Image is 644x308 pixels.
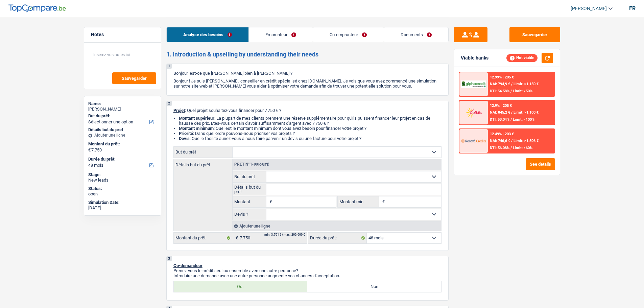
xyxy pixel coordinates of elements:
[174,159,232,167] label: Détails but du prêt
[179,126,214,131] strong: Montant minimum
[513,146,532,150] span: Limit: <60%
[490,89,509,93] span: DTI: 54.58%
[514,139,539,143] span: Limit: >1.506 €
[166,51,449,58] h2: 1. Introduction & upselling by understanding their needs
[88,113,156,119] label: But du prêt:
[88,177,157,183] div: New leads
[629,5,636,11] div: fr
[509,27,560,42] button: Sauvegarder
[173,78,442,89] p: Bonjour ! Je suis [PERSON_NAME], conseiller en crédit spécialisé chez [DOMAIN_NAME]. Je vois que ...
[233,162,270,167] div: Prêt n°1
[173,108,442,113] p: : Quel projet souhaitez-vous financer pour 7 750 € ?
[88,186,157,191] div: Status:
[338,196,379,207] label: Montant min.
[233,209,267,220] label: Devis ?
[232,221,441,231] div: Ajouter une ligne
[167,101,172,106] div: 2
[88,133,157,138] div: Ajouter une ligne
[174,281,308,292] label: Oui
[490,146,509,150] span: DTI: 56.08%
[173,108,185,113] span: Projet
[571,6,607,11] span: [PERSON_NAME]
[179,126,442,131] li: : Quel est le montant minimum dont vous avez besoin pour financer votre projet ?
[112,72,156,84] button: Sauvegarder
[490,75,514,79] div: 12.99% | 205 €
[173,71,442,76] p: Bonjour, est-ce que [PERSON_NAME] bien à [PERSON_NAME] ?
[233,196,267,207] label: Montant
[167,256,172,261] div: 3
[514,110,539,115] span: Limit: >1.100 €
[526,158,555,170] button: See details
[514,82,539,86] span: Limit: >1.150 €
[513,117,534,122] span: Limit: <100%
[510,117,512,122] span: /
[179,131,193,136] strong: Priorité
[506,54,538,62] div: Not viable
[88,191,157,197] div: open
[88,101,157,106] div: Name:
[461,55,488,61] div: Viable banks
[233,171,267,182] label: But du prêt
[510,146,512,150] span: /
[179,136,190,141] span: Devis
[490,82,510,86] span: NAI: 794,9 €
[232,233,240,243] span: €
[313,27,383,42] a: Co-emprunteur
[511,82,512,86] span: /
[88,106,157,112] div: [PERSON_NAME]
[173,268,442,273] p: Prenez-vous le crédit seul ou ensemble avec une autre personne?
[88,127,157,133] div: Détails but du prêt
[379,196,386,207] span: €
[91,32,154,38] h5: Notes
[461,106,486,119] img: Cofidis
[461,80,486,88] img: AlphaCredit
[173,263,202,268] span: Co-demandeur
[384,27,448,42] a: Documents
[8,4,66,13] img: TopCompare Logo
[179,131,442,136] li: : Dans quel ordre pouvons-nous prioriser vos projets ?
[88,147,91,153] span: €
[88,200,157,205] div: Simulation Date:
[490,110,510,115] span: NAI: 845,2 €
[179,136,442,141] li: : Quelle facilité auriez-vous à nous faire parvenir un devis ou une facture pour votre projet ?
[490,117,509,122] span: DTI: 53.04%
[511,139,512,143] span: /
[167,64,172,69] div: 1
[173,273,442,278] p: Introduire une demande avec une autre personne augmente vos chances d'acceptation.
[88,205,157,211] div: [DATE]
[513,89,532,93] span: Limit: <50%
[511,110,512,115] span: /
[490,132,514,136] div: 12.49% | 203 €
[264,233,305,236] div: min: 3.701 € / max: 200.000 €
[249,27,313,42] a: Emprunteur
[266,196,274,207] span: €
[122,76,147,80] span: Sauvegarder
[565,3,613,14] a: [PERSON_NAME]
[167,27,248,42] a: Analyse des besoins
[252,163,269,166] span: - Priorité
[233,184,267,195] label: Détails but du prêt
[179,116,214,121] strong: Montant supérieur
[307,281,441,292] label: Non
[179,116,442,126] li: : La plupart de mes clients prennent une réserve supplémentaire pour qu'ils puissent financer leu...
[174,233,232,243] label: Montant du prêt
[490,139,510,143] span: NAI: 746,6 €
[308,233,367,243] label: Durée du prêt:
[88,157,156,162] label: Durée du prêt:
[510,89,512,93] span: /
[490,103,512,108] div: 12.9% | 205 €
[88,172,157,177] div: Stage:
[88,141,156,147] label: Montant du prêt:
[174,147,233,158] label: But du prêt
[461,135,486,147] img: Record Credits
